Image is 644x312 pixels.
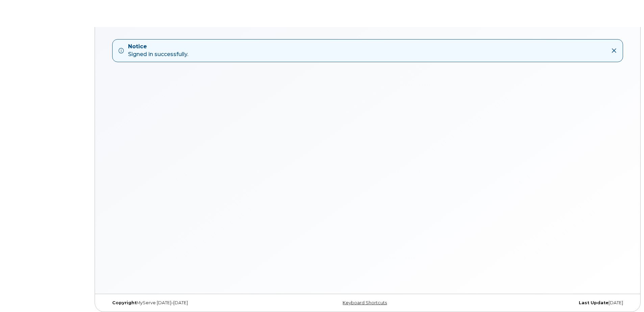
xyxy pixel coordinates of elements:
div: [DATE] [454,300,628,306]
strong: Notice [128,43,188,51]
strong: Last Update [579,300,609,305]
strong: Copyright [112,300,137,305]
div: MyServe [DATE]–[DATE] [107,300,281,306]
a: Keyboard Shortcuts [343,300,387,305]
div: Signed in successfully. [128,43,188,58]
